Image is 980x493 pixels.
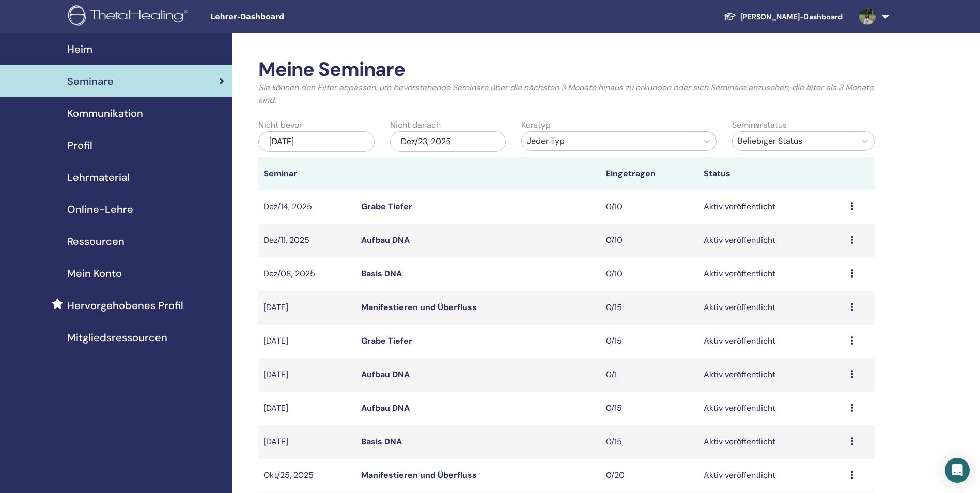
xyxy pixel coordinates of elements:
th: Seminar [258,157,356,190]
label: Nicht danach [390,119,441,131]
td: 0/15 [601,325,698,358]
div: Open Intercom Messenger [945,458,970,483]
td: 0/10 [601,224,698,257]
td: Aktiv veröffentlicht [698,257,845,291]
div: [DATE] [258,131,375,152]
td: Aktiv veröffentlicht [698,224,845,257]
td: Dez/14, 2025 [258,190,356,224]
span: Lehrer-Dashboard [210,11,365,22]
td: Okt/25, 2025 [258,459,356,492]
img: default.jpg [859,8,876,25]
div: Dez/23, 2025 [390,131,506,152]
span: Kommunikation [67,105,143,121]
h2: Meine Seminare [258,58,875,82]
a: Aufbau DNA [361,369,410,380]
a: Aufbau DNA [361,235,410,245]
td: [DATE] [258,392,356,425]
a: Aufbau DNA [361,403,410,413]
td: 0/10 [601,257,698,291]
td: Dez/11, 2025 [258,224,356,257]
span: Lehrmaterial [67,170,130,185]
td: 0/10 [601,190,698,224]
a: Manifestieren und Überfluss [361,470,477,481]
img: logo.png [68,5,192,28]
a: Basis DNA [361,436,402,447]
td: 0/1 [601,358,698,392]
td: Aktiv veröffentlicht [698,190,845,224]
td: Aktiv veröffentlicht [698,325,845,358]
td: Aktiv veröffentlicht [698,459,845,492]
td: Dez/08, 2025 [258,257,356,291]
td: [DATE] [258,291,356,325]
td: Aktiv veröffentlicht [698,392,845,425]
span: Profil [67,137,92,153]
td: Aktiv veröffentlicht [698,358,845,392]
a: [PERSON_NAME]-Dashboard [715,7,851,26]
span: Heim [67,41,92,57]
label: Kurstyp [521,119,551,131]
th: Status [698,157,845,190]
td: Aktiv veröffentlicht [698,425,845,459]
div: Jeder Typ [527,135,692,147]
a: Basis DNA [361,268,402,279]
a: Manifestieren und Überfluss [361,302,477,313]
td: Aktiv veröffentlicht [698,291,845,325]
span: Online-Lehre [67,202,133,217]
span: Mein Konto [67,266,122,281]
span: Hervorgehobenes Profil [67,298,183,313]
span: Seminare [67,73,114,89]
a: Grabe Tiefer [361,335,412,346]
td: [DATE] [258,325,356,358]
span: Mitgliedsressourcen [67,330,167,345]
th: Eingetragen [601,157,698,190]
span: Ressourcen [67,234,125,249]
div: Beliebiger Status [738,135,850,147]
td: 0/15 [601,425,698,459]
td: [DATE] [258,358,356,392]
td: [DATE] [258,425,356,459]
td: 0/15 [601,291,698,325]
label: Seminarstatus [732,119,787,131]
td: 0/20 [601,459,698,492]
td: 0/15 [601,392,698,425]
p: Sie können den Filter anpassen, um bevorstehende Seminare über die nächsten 3 Monate hinaus zu er... [258,82,875,106]
img: graduation-cap-white.svg [724,12,736,21]
a: Grabe Tiefer [361,201,412,212]
label: Nicht bevor [258,119,302,131]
